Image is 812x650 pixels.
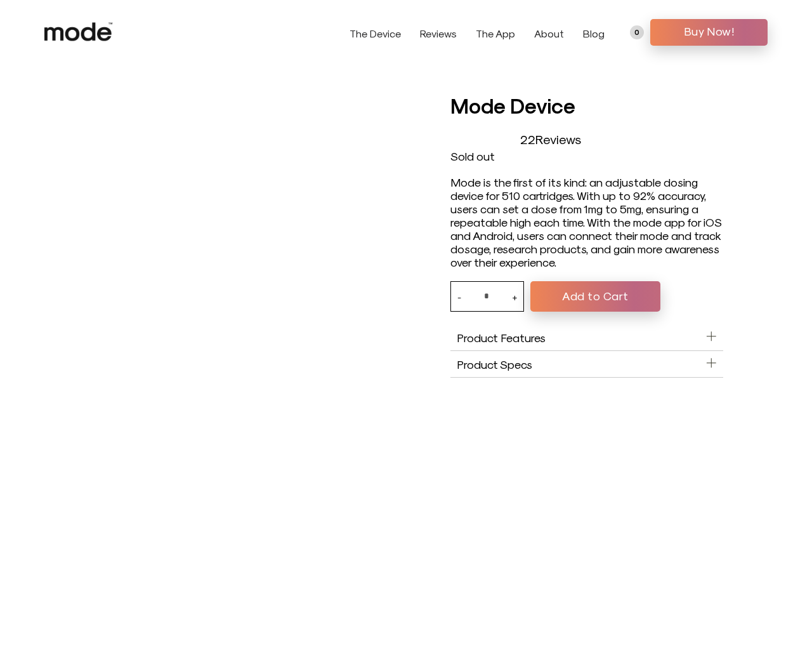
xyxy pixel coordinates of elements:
a: Blog [583,27,605,39]
h1: Mode Device [450,90,723,121]
a: Reviews [420,27,457,39]
product-gallery: Mode Device product carousel [44,90,406,378]
span: 22 [520,131,535,147]
span: Sold out [450,149,495,162]
span: Product Features [457,331,546,344]
button: Add to Cart [530,281,660,312]
span: Reviews [535,131,581,147]
button: - [457,282,461,311]
button: + [512,282,517,311]
a: About [534,27,564,39]
a: 0 [630,25,644,39]
a: Buy Now! [650,19,768,46]
div: Mode is the first of its kind: an adjustable dosing device for 510 cartridges. With up to 92% acc... [450,175,723,269]
a: The App [476,27,515,39]
a: The Device [350,27,401,39]
span: Buy Now! [660,22,758,41]
span: Product Specs [457,357,532,371]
